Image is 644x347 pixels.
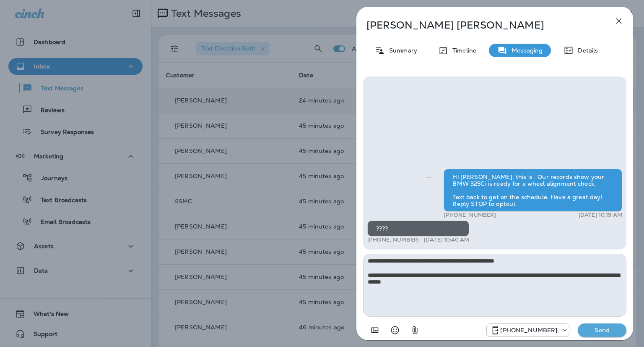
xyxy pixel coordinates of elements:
p: Messaging [507,47,543,54]
div: Hi [PERSON_NAME], this is . Our records show your BMW 325Ci is ready for a wheel alignment check.... [444,169,622,212]
button: Add in a premade template [366,322,383,339]
p: [PERSON_NAME] [PERSON_NAME] [366,19,595,31]
div: +1 (918) 203-8556 [487,325,569,335]
p: [DATE] 10:40 AM [424,237,469,243]
button: Select an emoji [387,322,403,339]
p: Summary [385,47,417,54]
p: [PHONE_NUMBER] [367,237,420,243]
p: Send [584,326,620,334]
p: Timeline [448,47,476,54]
p: [PHONE_NUMBER] [444,212,496,218]
p: Details [574,47,598,54]
div: ???? [367,221,469,237]
span: Sent [427,173,431,180]
p: [DATE] 10:19 AM [579,212,622,218]
p: [PHONE_NUMBER] [500,327,557,334]
button: Send [578,323,626,337]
